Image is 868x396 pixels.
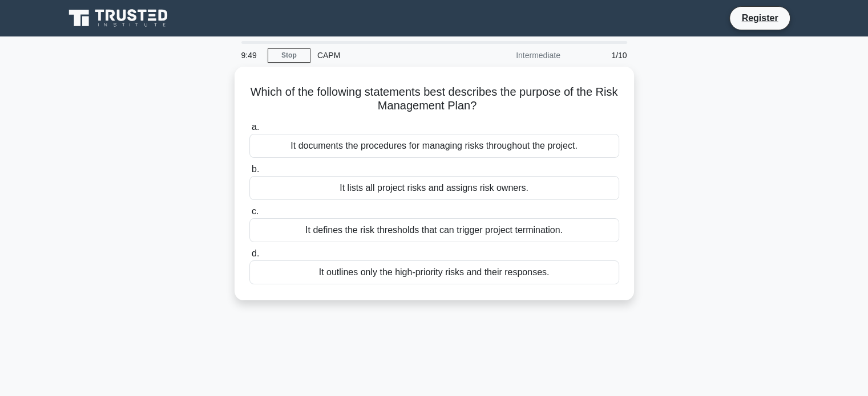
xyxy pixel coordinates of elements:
div: 1/10 [567,44,634,67]
div: 9:49 [235,44,268,67]
div: Intermediate [467,44,567,67]
div: It defines the risk thresholds that can trigger project termination. [249,218,619,242]
span: a. [252,122,259,132]
h5: Which of the following statements best describes the purpose of the Risk Management Plan? [248,85,620,113]
span: c. [252,206,259,216]
div: It lists all project risks and assigns risk owners. [249,176,619,200]
a: Stop [268,48,310,63]
span: d. [252,248,259,258]
div: It outlines only the high-priority risks and their responses. [249,260,619,284]
div: CAPM [310,44,467,67]
div: It documents the procedures for managing risks throughout the project. [249,134,619,158]
a: Register [734,11,785,25]
span: b. [252,164,259,174]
